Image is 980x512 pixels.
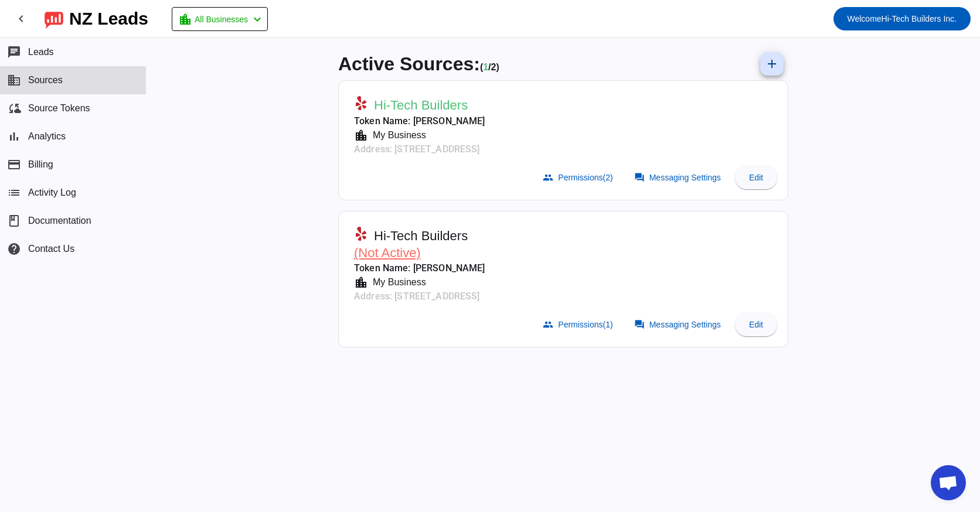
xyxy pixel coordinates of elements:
[558,320,612,329] span: Permissions
[627,313,730,336] button: Messaging Settings
[368,128,426,142] div: My Business
[603,173,613,182] span: (2)
[7,101,21,115] mat-icon: cloud_sync
[931,465,966,500] div: Open chat
[649,173,721,182] span: Messaging Settings
[488,62,491,72] span: /
[28,47,54,57] span: Leads
[354,289,485,303] mat-card-subtitle: Address: [STREET_ADDRESS]
[250,12,264,26] mat-icon: chevron_left
[374,97,468,114] span: Hi-Tech Builders
[480,62,483,72] span: (
[338,53,480,74] span: Active Sources:
[354,275,368,289] mat-icon: location_city
[374,228,468,244] span: Hi-Tech Builders
[749,320,763,329] span: Edit
[28,159,53,170] span: Billing
[354,142,485,156] mat-card-subtitle: Address: [STREET_ADDRESS]
[536,166,622,189] button: Permissions(2)
[491,62,499,72] span: Total
[178,12,192,26] mat-icon: location_city
[45,9,63,29] img: logo
[848,11,957,27] span: Hi-Tech Builders Inc.
[735,166,777,189] button: Edit
[649,320,721,329] span: Messaging Settings
[7,73,21,87] mat-icon: business
[7,186,21,200] mat-icon: list
[7,45,21,59] mat-icon: chat
[543,319,553,330] mat-icon: group
[28,75,63,86] span: Sources
[7,129,21,144] mat-icon: bar_chart
[28,131,66,142] span: Analytics
[7,214,21,228] span: book
[69,11,148,27] div: NZ Leads
[543,172,553,183] mat-icon: group
[634,172,645,183] mat-icon: forum
[833,7,971,30] button: WelcomeHi-Tech Builders Inc.
[558,173,612,182] span: Permissions
[14,12,28,26] mat-icon: chevron_left
[354,245,421,260] span: (Not Active)
[536,313,622,336] button: Permissions(1)
[354,261,485,275] mat-card-subtitle: Token Name: [PERSON_NAME]
[354,128,368,142] mat-icon: location_city
[848,14,882,23] span: Welcome
[354,114,485,128] mat-card-subtitle: Token Name: [PERSON_NAME]
[368,275,426,289] div: My Business
[634,319,645,330] mat-icon: forum
[195,11,248,28] span: All Businesses
[28,187,76,198] span: Activity Log
[7,242,21,256] mat-icon: help
[749,173,763,182] span: Edit
[7,158,21,172] mat-icon: payment
[28,244,74,254] span: Contact Us
[28,216,91,226] span: Documentation
[603,320,613,329] span: (1)
[735,313,777,336] button: Edit
[765,57,779,71] mat-icon: add
[627,166,730,189] button: Messaging Settings
[483,62,488,72] span: Working
[172,7,268,31] button: All Businesses
[28,103,90,114] span: Source Tokens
